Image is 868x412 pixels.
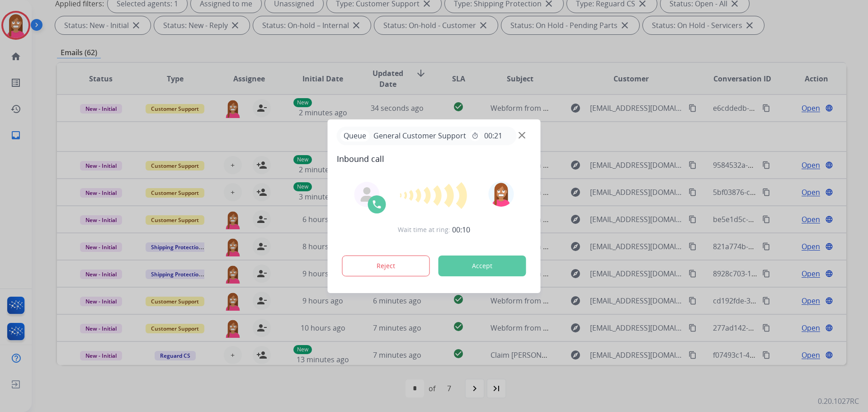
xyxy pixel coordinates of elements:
[340,130,370,142] p: Queue
[519,132,525,138] img: close-button
[818,396,859,407] p: 0.20.1027RC
[337,152,532,165] span: Inbound call
[342,256,430,276] button: Reject
[439,256,526,276] button: Accept
[488,181,514,207] img: avatar
[484,130,502,141] span: 00:21
[360,187,374,202] img: agent-avatar
[370,130,470,141] span: General Customer Support
[398,225,450,234] span: Wait time at ring:
[472,132,479,139] mat-icon: timer
[372,199,382,210] img: call-icon
[452,224,470,235] span: 00:10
